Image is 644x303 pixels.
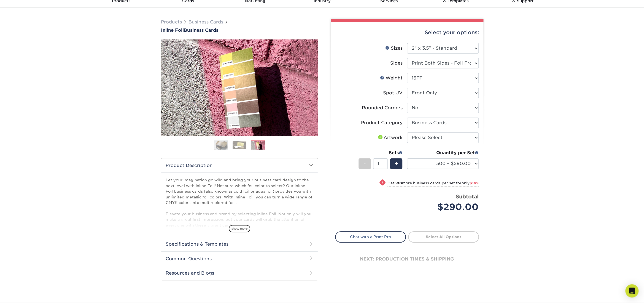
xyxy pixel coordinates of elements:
h2: Common Questions [161,251,318,266]
img: Business Cards 02 [233,141,246,149]
a: Business Cards [188,19,223,25]
img: Business Cards 01 [214,138,228,152]
strong: Subtotal [456,193,479,200]
div: Select your options: [335,22,479,43]
iframe: Google Customer Reviews [1,286,47,301]
h2: Product Description [161,158,318,172]
div: $290.00 [411,200,479,214]
span: show more [229,225,250,232]
a: Products [161,19,182,25]
span: Inline Foil [161,28,184,33]
a: Chat with a Print Pro [335,231,406,242]
div: Quantity per Set [407,150,479,156]
h1: Business Cards [161,28,318,33]
img: Business Cards 03 [251,141,265,150]
span: $169 [470,181,479,185]
small: Get more business cards per set for [387,181,479,187]
a: Select All Options [408,231,479,242]
div: Weight [380,75,403,81]
strong: 500 [394,181,402,185]
span: ! [382,180,383,186]
p: Let your imagination go wild and bring your business card design to the next level with Inline Fo... [166,177,313,290]
div: next: production times & shipping [335,243,479,276]
div: Product Category [361,119,403,126]
div: Sets [359,150,403,156]
div: Artwork [377,134,403,141]
div: Rounded Corners [362,105,403,111]
div: Spot UV [383,90,403,96]
a: Inline FoilBusiness Cards [161,28,318,33]
div: Open Intercom Messenger [625,284,638,297]
span: only [462,181,479,185]
div: Sides [390,60,403,67]
h2: Resources and Blogs [161,266,318,280]
h2: Specifications & Templates [161,237,318,251]
div: Sizes [385,45,403,52]
span: + [394,160,398,168]
span: - [363,160,366,168]
img: Inline Foil 03 [161,39,318,136]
